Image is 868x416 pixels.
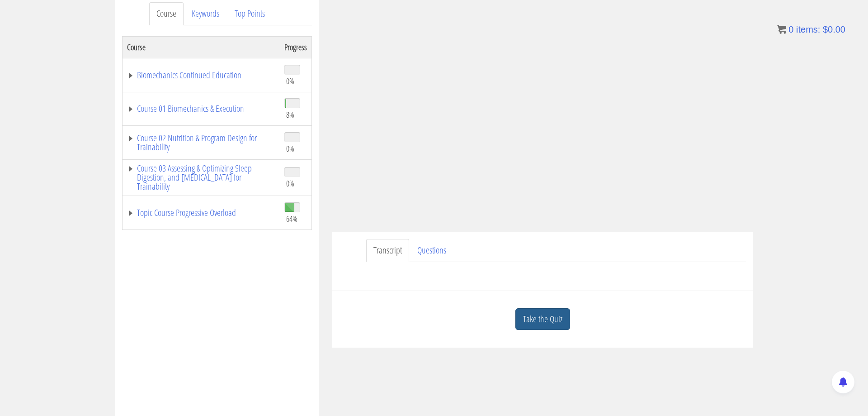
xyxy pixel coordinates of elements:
[149,2,184,25] a: Course
[515,308,570,330] a: Take the Quiz
[123,36,280,58] th: Course
[127,164,275,191] a: Course 03 Assessing & Optimizing Sleep Digestion, and [MEDICAL_DATA] for Trainability
[184,2,226,25] a: Keywords
[286,214,297,224] span: 64%
[227,2,272,25] a: Top Points
[280,36,312,58] th: Progress
[127,104,275,113] a: Course 01 Biomechanics & Execution
[127,71,275,80] a: Biomechanics Continued Education
[366,239,409,262] a: Transcript
[286,110,294,120] span: 8%
[127,134,275,152] a: Course 02 Nutrition & Program Design for Trainability
[823,24,828,34] span: $
[823,24,845,34] bdi: 0.00
[410,239,453,262] a: Questions
[788,24,793,34] span: 0
[777,24,845,34] a: 0 items: $0.00
[777,25,786,34] img: icon11.png
[286,143,294,153] span: 0%
[286,76,294,86] span: 0%
[127,208,275,217] a: Topic Course Progressive Overload
[796,24,820,34] span: items:
[286,178,294,188] span: 0%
